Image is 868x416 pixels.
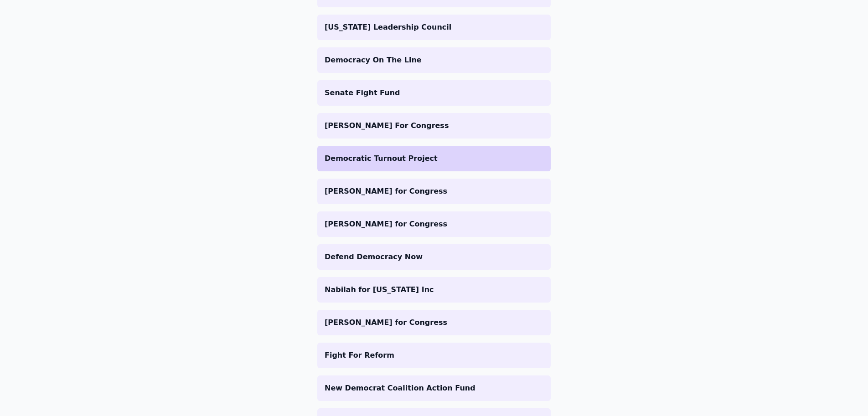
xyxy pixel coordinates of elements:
p: Democratic Turnout Project [325,153,543,164]
a: [PERSON_NAME] For Congress [317,113,551,139]
a: Defend Democracy Now [317,244,551,270]
p: Nabilah for [US_STATE] Inc [325,284,543,295]
a: Fight For Reform [317,343,551,368]
p: Defend Democracy Now [325,252,543,262]
p: [PERSON_NAME] For Congress [325,120,543,131]
a: New Democrat Coalition Action Fund [317,375,551,401]
p: [PERSON_NAME] for Congress [325,186,543,197]
p: [PERSON_NAME] for Congress [325,317,543,328]
p: [PERSON_NAME] for Congress [325,219,543,230]
a: [PERSON_NAME] for Congress [317,211,551,237]
a: Democratic Turnout Project [317,146,551,171]
a: [PERSON_NAME] for Congress [317,310,551,335]
a: [PERSON_NAME] for Congress [317,179,551,204]
a: [US_STATE] Leadership Council [317,15,551,40]
p: New Democrat Coalition Action Fund [325,383,543,394]
p: [US_STATE] Leadership Council [325,22,543,33]
a: Nabilah for [US_STATE] Inc [317,277,551,303]
p: Democracy On The Line [325,55,543,66]
p: Fight For Reform [325,350,543,361]
p: Senate Fight Fund [325,87,543,98]
a: Democracy On The Line [317,47,551,73]
a: Senate Fight Fund [317,80,551,106]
